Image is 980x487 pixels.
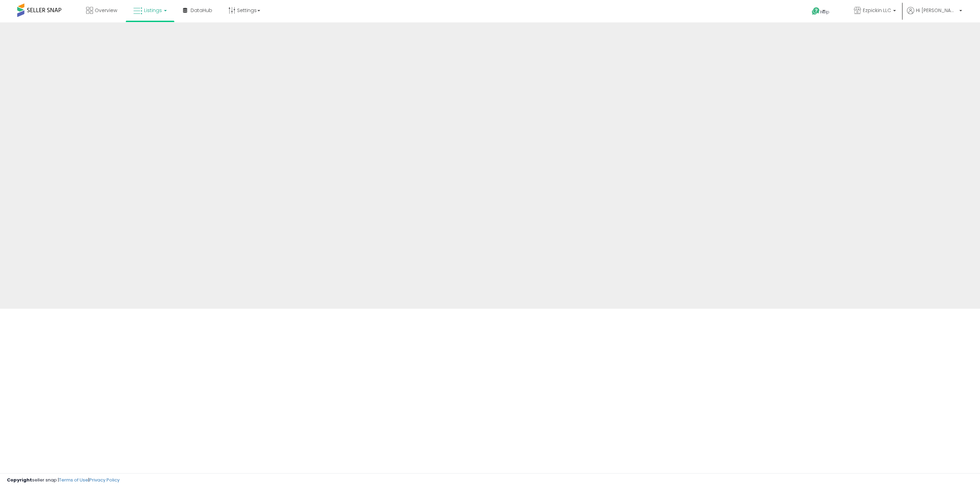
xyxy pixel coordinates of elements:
[811,7,820,16] i: Get Help
[916,7,957,14] span: Hi [PERSON_NAME]
[144,7,162,14] span: Listings
[191,7,212,14] span: DataHub
[863,7,891,14] span: Ezpickin LLC
[907,7,962,22] a: Hi [PERSON_NAME]
[820,9,829,15] span: Help
[806,2,843,22] a: Help
[95,7,117,14] span: Overview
